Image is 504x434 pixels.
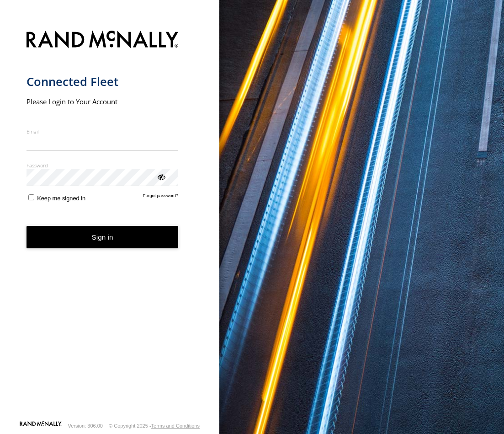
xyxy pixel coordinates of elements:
img: Rand McNally [27,29,179,52]
h1: Connected Fleet [27,74,179,89]
div: ViewPassword [156,172,165,181]
a: Forgot password? [143,193,179,202]
div: © Copyright 2025 - [109,423,200,429]
label: Password [27,162,179,169]
h2: Please Login to Your Account [27,97,179,106]
a: Visit our Website [20,421,62,430]
button: Sign in [27,226,179,248]
label: Email [27,128,179,135]
a: Terms and Conditions [151,423,200,429]
div: Version: 306.00 [68,423,103,429]
span: Keep me signed in [37,195,85,202]
input: Keep me signed in [28,194,34,200]
form: main [27,25,193,420]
